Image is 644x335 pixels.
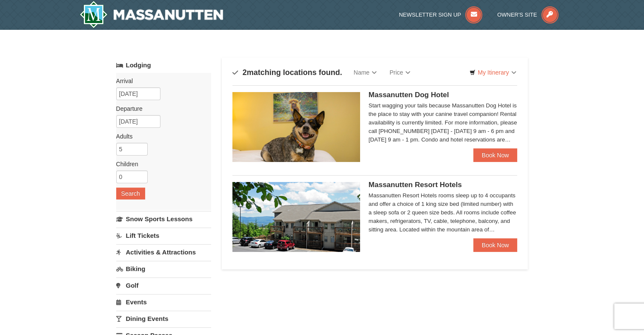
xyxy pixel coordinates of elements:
a: Lodging [116,58,211,73]
a: Events [116,294,211,310]
a: Lift Tickets [116,228,211,243]
a: Biking [116,261,211,277]
label: Arrival [116,77,205,85]
label: Adults [116,132,205,141]
div: Massanutten Resort Hotels rooms sleep up to 4 occupants and offer a choice of 1 king size bed (li... [369,191,518,234]
a: Golf [116,277,211,293]
a: Owner's Site [497,12,558,18]
span: Owner's Site [497,12,537,18]
div: Start wagging your tails because Massanutten Dog Hotel is the place to stay with your canine trav... [369,101,518,144]
img: Massanutten Resort Logo [80,1,223,28]
span: Newsletter Sign Up [399,12,461,18]
a: Snow Sports Lessons [116,211,211,227]
span: 2 [243,68,247,77]
img: 27428181-5-81c892a3.jpg [232,92,360,162]
a: Newsletter Sign Up [399,12,482,18]
a: Name [347,64,383,81]
button: Search [116,188,145,199]
a: Dining Events [116,311,211,326]
a: Massanutten Resort [80,1,223,28]
a: Price [383,64,417,81]
a: Activities & Attractions [116,244,211,260]
span: Massanutten Resort Hotels [369,181,462,189]
a: Book Now [473,148,518,162]
label: Departure [116,104,205,113]
a: My Itinerary [464,66,521,79]
img: 19219026-1-e3b4ac8e.jpg [232,182,360,252]
a: Book Now [473,238,518,252]
label: Children [116,160,205,168]
span: Massanutten Dog Hotel [369,91,449,99]
h4: matching locations found. [232,68,342,77]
